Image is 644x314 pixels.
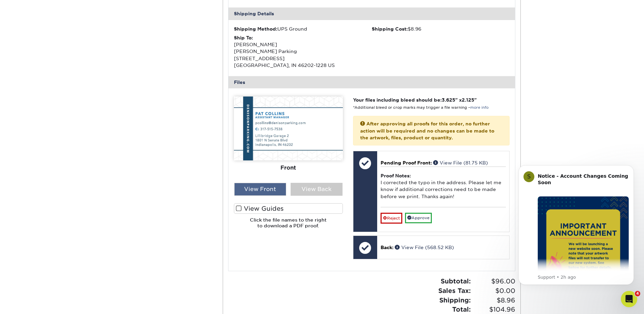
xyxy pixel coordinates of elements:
div: I corrected the typo in the address. Please let me know if additional corrections need to be made... [381,167,506,207]
iframe: Google Customer Reviews [2,293,58,312]
label: View Guides [234,203,343,214]
strong: Shipping: [439,296,471,304]
span: Pending Proof Front: [381,160,432,165]
strong: Your files including bleed should be: " x " [353,97,477,103]
span: $96.00 [473,277,515,286]
iframe: Intercom notifications message [508,155,644,296]
a: View File (81.75 KB) [433,160,488,165]
strong: Total: [452,306,471,313]
h6: Click the file names to the right to download a PDF proof. [234,217,343,234]
a: more info [470,105,489,110]
span: $8.96 [473,296,515,305]
strong: Sales Tax: [438,287,471,294]
strong: After approving all proofs for this order, no further action will be required and no changes can ... [360,121,494,140]
iframe: Intercom live chat [621,291,637,307]
a: Reject [381,213,402,224]
strong: Proof Notes: [381,173,411,178]
strong: Shipping Cost: [372,26,408,32]
span: 4 [635,291,640,296]
span: 2.125 [462,97,474,103]
div: Shipping Details [228,7,515,20]
a: View File (568.52 KB) [395,245,454,250]
strong: Shipping Method: [234,26,277,32]
div: $8.96 [372,25,510,32]
div: Files [228,76,515,88]
div: Front [234,160,343,175]
span: Back: [381,245,393,250]
span: 3.625 [442,97,455,103]
strong: Subtotal: [441,277,471,285]
small: *Additional bleed or crop marks may trigger a file warning – [353,105,489,110]
strong: Ship To: [234,35,253,40]
a: Approve [405,213,432,223]
div: UPS Ground [234,25,372,32]
div: View Back [291,183,343,196]
div: [PERSON_NAME] [PERSON_NAME] Parking [STREET_ADDRESS] [GEOGRAPHIC_DATA], IN 46202-1228 US [234,34,372,69]
span: $0.00 [473,286,515,296]
div: View Front [234,183,286,196]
